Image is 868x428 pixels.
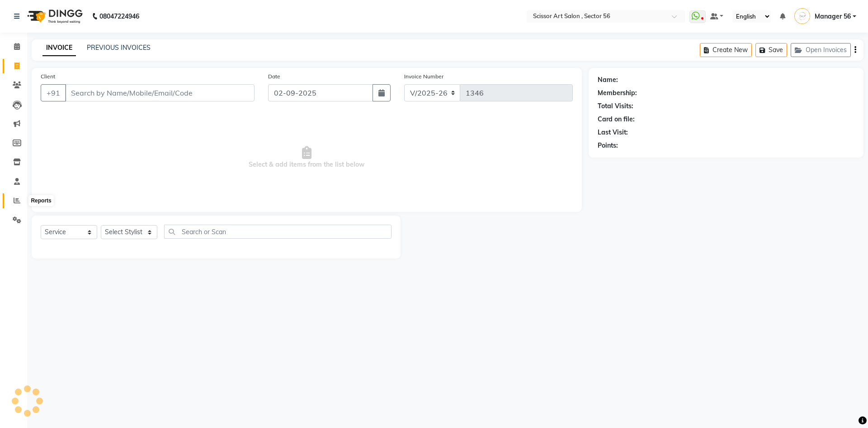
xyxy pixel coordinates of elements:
[41,84,66,101] button: +91
[598,115,635,124] div: Card on file:
[28,195,53,206] div: Reports
[65,84,255,101] input: Search by Name/Mobile/Email/Code
[700,43,752,57] button: Create New
[598,88,637,98] div: Membership:
[598,128,628,137] div: Last Visit:
[598,101,633,111] div: Total Visits:
[23,4,85,29] img: logo
[598,141,618,150] div: Points:
[268,72,280,81] label: Date
[164,225,392,239] input: Search or Scan
[791,43,851,57] button: Open Invoices
[42,40,76,56] a: INVOICE
[598,75,618,85] div: Name:
[404,72,443,81] label: Invoice Number
[99,4,139,29] b: 08047224946
[794,8,810,24] img: Manager 56
[87,43,151,52] a: PREVIOUS INVOICES
[41,112,573,203] span: Select & add items from the list below
[755,43,787,57] button: Save
[41,72,55,81] label: Client
[815,12,851,21] span: Manager 56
